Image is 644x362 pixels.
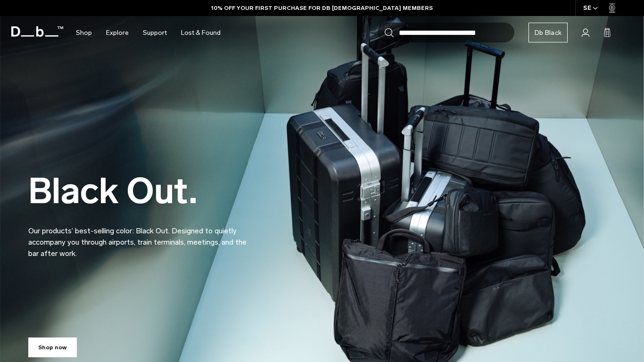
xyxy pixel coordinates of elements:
a: Shop now [28,337,77,357]
a: Lost & Found [181,16,221,49]
h2: Black Out. [28,173,255,209]
a: Db Black [528,23,568,42]
a: Explore [106,16,129,49]
p: Our products’ best-selling color: Black Out. Designed to quietly accompany you through airports, ... [28,214,255,259]
nav: Main Navigation [69,16,228,49]
a: Shop [76,16,92,49]
a: 10% OFF YOUR FIRST PURCHASE FOR DB [DEMOGRAPHIC_DATA] MEMBERS [211,4,433,12]
a: Support [143,16,167,49]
